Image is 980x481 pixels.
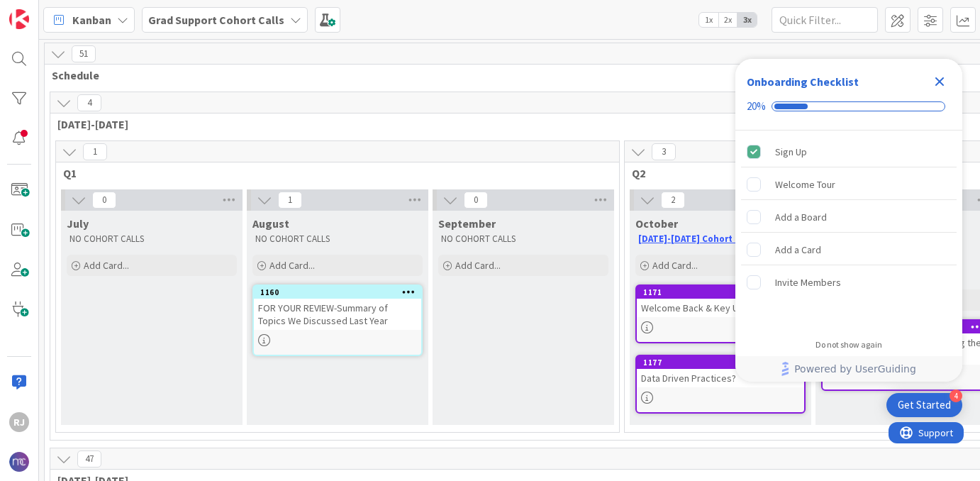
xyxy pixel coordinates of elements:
[742,356,955,382] a: Powered by UserGuiding
[455,259,501,272] span: Add Card...
[635,284,806,343] a: 1171Welcome Back & Key Updates
[252,284,423,356] a: 1160FOR YOUR REVIEW-Summary of Topics We Discussed Last Year
[9,452,29,472] img: avatar
[635,216,678,231] span: October
[718,13,737,27] span: 2x
[741,234,957,265] div: Add a Card is incomplete.
[69,233,234,245] p: NO COHORT CALLS
[260,287,421,297] div: 1160
[637,286,804,317] div: 1171Welcome Back & Key Updates
[735,356,962,382] div: Footer
[652,143,676,160] span: 3
[737,13,757,27] span: 3x
[254,286,421,330] div: 1160FOR YOUR REVIEW-Summary of Topics We Discussed Last Year
[741,267,957,298] div: Invite Members is incomplete.
[699,13,718,27] span: 1x
[772,7,878,33] input: Quick Filter...
[950,389,962,402] div: 4
[77,94,101,111] span: 4
[815,339,882,350] div: Do not show again
[735,131,962,330] div: Checklist items
[775,209,827,226] div: Add a Board
[775,143,807,160] div: Sign Up
[747,100,951,113] div: Checklist progress: 20%
[775,241,821,258] div: Add a Card
[9,412,29,432] div: RJ
[643,287,804,297] div: 1171
[735,59,962,382] div: Checklist Container
[83,143,107,160] span: 1
[747,73,859,90] div: Onboarding Checklist
[72,11,111,28] span: Kanban
[747,100,766,113] div: 20%
[637,356,804,369] div: 1177
[741,169,957,200] div: Welcome Tour is incomplete.
[254,286,421,299] div: 1160
[928,70,951,93] div: Close Checklist
[775,176,835,193] div: Welcome Tour
[638,233,796,245] a: [DATE]-[DATE] Cohort Call Schedule
[438,216,496,231] span: September
[72,45,96,62] span: 51
[9,9,29,29] img: Visit kanbanzone.com
[775,274,841,291] div: Invite Members
[464,192,488,209] span: 0
[661,192,685,209] span: 2
[741,136,957,167] div: Sign Up is complete.
[269,259,315,272] span: Add Card...
[741,201,957,233] div: Add a Board is incomplete.
[92,192,116,209] span: 0
[635,355,806,414] a: 1177Data Driven Practices?
[898,398,951,412] div: Get Started
[278,192,302,209] span: 1
[252,216,289,231] span: August
[637,299,804,317] div: Welcome Back & Key Updates
[30,2,65,19] span: Support
[255,233,420,245] p: NO COHORT CALLS
[652,259,698,272] span: Add Card...
[794,360,916,377] span: Powered by UserGuiding
[637,286,804,299] div: 1171
[148,13,284,27] b: Grad Support Cohort Calls
[637,356,804,387] div: 1177Data Driven Practices?
[63,166,601,180] span: Q1
[637,369,804,387] div: Data Driven Practices?
[441,233,606,245] p: NO COHORT CALLS
[643,358,804,367] div: 1177
[84,259,129,272] span: Add Card...
[77,450,101,468] span: 47
[254,299,421,330] div: FOR YOUR REVIEW-Summary of Topics We Discussed Last Year
[886,393,962,417] div: Open Get Started checklist, remaining modules: 4
[67,216,89,231] span: July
